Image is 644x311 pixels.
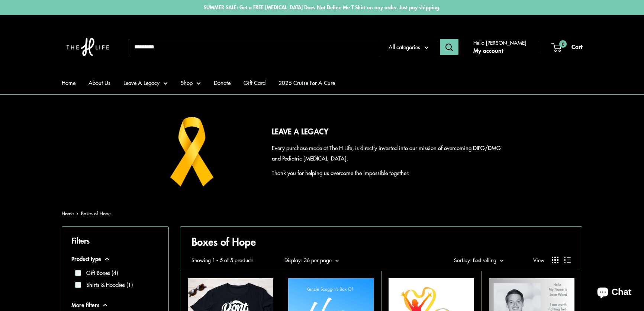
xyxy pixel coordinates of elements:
p: Filters [71,234,159,247]
span: Sort by: Best selling [454,256,496,264]
button: Product type [71,254,159,264]
a: 2025 Cruise For A Cure [278,77,335,88]
a: About Us [88,77,110,88]
nav: Breadcrumb [62,209,110,218]
label: Shirts & Hoodies (1) [81,280,133,289]
a: Leave A Legacy [123,77,168,88]
span: 0 [559,40,567,48]
button: Display products as list [564,257,571,263]
input: Search... [129,39,379,55]
span: Display: 36 per page [284,256,332,264]
a: Gift Card [244,77,265,88]
a: My account [473,45,503,56]
span: View [533,255,544,265]
a: 0 Cart [552,41,582,53]
span: Hello [PERSON_NAME] [473,38,526,47]
a: Home [62,210,74,217]
h2: LEAVE A LEGACY [272,126,504,137]
a: Home [62,77,75,88]
img: The H Life [62,23,114,71]
button: Sort by: Best selling [454,255,503,265]
a: Shop [181,77,201,88]
label: Gift Boxes (4) [81,269,118,277]
a: Donate [214,77,231,88]
inbox-online-store-chat: Shopify online store chat [590,281,638,305]
button: Display products as grid [552,257,558,263]
span: Showing 1 - 5 of 5 products [191,255,253,265]
p: Every purchase made at The H Life, is directly invested into our mission of overcoming DIPG/DMG a... [272,143,504,164]
h1: Boxes of Hope [191,234,571,249]
button: More filters [71,300,159,310]
span: Cart [571,42,582,51]
button: Search [440,39,458,55]
button: Display: 36 per page [284,255,339,265]
a: Boxes of Hope [81,210,110,217]
p: Thank you for helping us overcome the impossible together. [272,168,504,178]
